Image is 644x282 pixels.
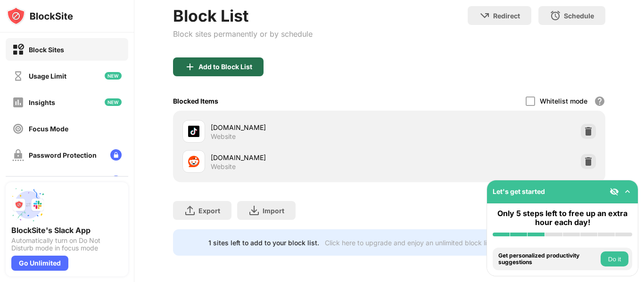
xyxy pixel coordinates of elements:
[211,162,236,171] div: Website
[29,98,55,106] div: Insights
[11,237,123,252] div: Automatically turn on Do Not Disturb mode in focus mode
[498,252,598,266] div: Get personalized productivity suggestions
[211,122,389,132] div: [DOMAIN_NAME]
[29,72,66,80] div: Usage Limit
[198,207,220,215] div: Export
[11,226,123,235] div: BlockSite's Slack App
[188,126,199,137] img: favicons
[493,209,632,227] div: Only 5 steps left to free up an extra hour each day!
[11,256,68,271] div: Go Unlimited
[188,156,199,167] img: favicons
[173,29,313,39] div: Block sites permanently or by schedule
[623,187,632,196] img: omni-setup-toggle.svg
[29,151,97,159] div: Password Protection
[173,97,218,105] div: Blocked Items
[610,187,619,196] img: eye-not-visible.svg
[493,187,545,195] div: Let's get started
[105,98,122,106] img: new-icon.svg
[325,239,494,247] div: Click here to upgrade and enjoy an unlimited block list.
[540,97,587,105] div: Whitelist mode
[29,46,64,54] div: Block Sites
[198,63,252,71] div: Add to Block List
[110,149,122,161] img: lock-menu.svg
[564,12,594,20] div: Schedule
[12,123,24,135] img: focus-off.svg
[12,97,24,108] img: insights-off.svg
[105,72,122,80] img: new-icon.svg
[12,44,24,56] img: block-on.svg
[12,70,24,82] img: time-usage-off.svg
[493,12,520,20] div: Redirect
[173,6,313,25] div: Block List
[208,239,319,247] div: 1 sites left to add to your block list.
[12,176,24,187] img: customize-block-page-off.svg
[211,132,236,141] div: Website
[263,207,284,215] div: Import
[12,149,24,161] img: password-protection-off.svg
[601,251,628,266] button: Do it
[7,7,73,25] img: logo-blocksite.svg
[211,153,389,162] div: [DOMAIN_NAME]
[29,125,68,133] div: Focus Mode
[11,188,45,222] img: push-slack.svg
[110,176,122,187] img: lock-menu.svg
